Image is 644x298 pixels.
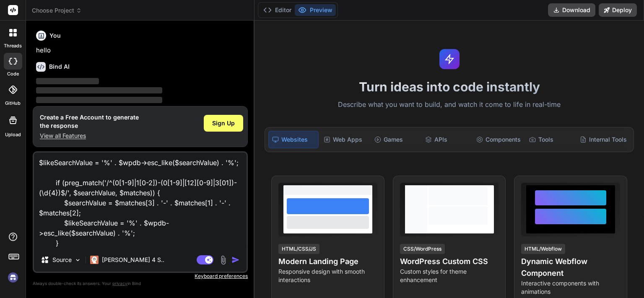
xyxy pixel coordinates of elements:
[320,131,369,148] div: Web Apps
[52,256,72,264] p: Source
[5,100,21,107] label: GitHub
[576,131,630,148] div: Internal Tools
[521,256,620,279] h4: Dynamic Webflow Component
[278,244,319,254] div: HTML/CSS/JS
[278,256,377,267] h4: Modern Landing Page
[295,4,336,16] button: Preview
[7,70,19,78] label: code
[36,87,162,93] span: ‌
[260,99,639,110] p: Describe what you want to build, and watch it come to life in real-time
[5,131,21,138] label: Upload
[422,131,471,148] div: APIs
[260,79,639,94] h1: Turn ideas into code instantly
[400,256,499,267] h4: WordPress Custom CSS
[521,244,565,254] div: HTML/Webflow
[36,97,162,103] span: ‌
[40,132,139,140] p: View all Features
[268,131,318,148] div: Websites
[40,113,139,130] h1: Create a Free Account to generate the response
[400,244,445,254] div: CSS/WordPress
[400,267,499,284] p: Custom styles for theme enhancement
[34,153,247,248] textarea: $likeSearchValue = '%' . $wpdb->esc_like($searchValue) . '%'; if (preg_match('/^(0[1-9]|1[0-2])-(...
[74,257,81,264] img: Pick Models
[218,255,228,265] img: attachment
[521,279,620,296] p: Interactive components with animations
[231,256,240,264] img: icon
[90,256,99,264] img: Claude 4 Sonnet
[36,46,246,55] p: hello
[4,42,22,49] label: threads
[49,31,61,40] h6: You
[548,3,595,17] button: Download
[371,131,420,148] div: Games
[49,62,70,71] h6: Bind AI
[6,270,20,285] img: signin
[473,131,524,148] div: Components
[32,6,82,15] span: Choose Project
[260,4,295,16] button: Editor
[526,131,575,148] div: Tools
[33,280,248,288] p: Always double-check its answers. Your in Bind
[278,267,377,284] p: Responsive design with smooth interactions
[33,273,248,280] p: Keyboard preferences
[36,78,99,84] span: ‌
[112,281,127,286] span: privacy
[212,119,235,127] span: Sign Up
[599,3,637,17] button: Deploy
[102,256,164,264] p: [PERSON_NAME] 4 S..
